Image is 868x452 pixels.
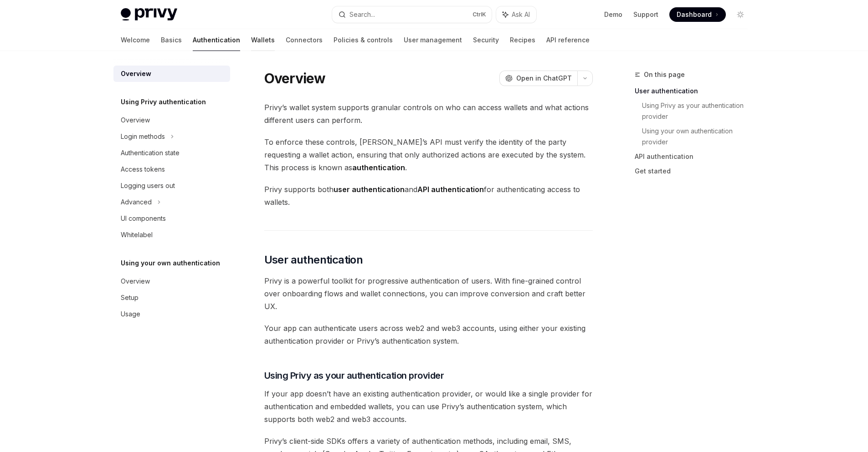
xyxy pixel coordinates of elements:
[121,276,150,287] div: Overview
[264,136,593,174] span: To enforce these controls, [PERSON_NAME]’s API must verify the identity of the party requesting a...
[121,197,152,208] div: Advanced
[264,70,326,86] h1: Overview
[733,7,748,22] button: Toggle dark mode
[635,84,755,98] a: User authentication
[121,258,220,269] h5: Using your own authentication
[499,71,577,86] button: Open in ChatGPT
[121,213,166,224] div: UI components
[113,145,230,161] a: Authentication state
[496,6,536,23] button: Ask AI
[113,227,230,243] a: Whitelabel
[473,11,486,18] span: Ctrl K
[512,10,530,19] span: Ask AI
[264,274,593,313] span: Privy is a powerful toolkit for progressive authentication of users. With fine-grained control ov...
[264,101,593,127] span: Privy’s wallet system supports granular controls on who can access wallets and what actions diffe...
[635,164,755,178] a: Get started
[113,273,230,289] a: Overview
[121,180,175,191] div: Logging users out
[264,387,593,426] span: If your app doesn’t have an existing authentication provider, or would like a single provider for...
[352,163,405,172] strong: authentication
[677,10,712,19] span: Dashboard
[404,29,462,51] a: User management
[121,309,140,320] div: Usage
[121,29,150,51] a: Welcome
[264,322,593,347] span: Your app can authenticate users across web2 and web3 accounts, using either your existing authent...
[633,10,658,19] a: Support
[113,289,230,306] a: Setup
[510,29,535,51] a: Recipes
[161,29,182,51] a: Basics
[642,124,755,149] a: Using your own authentication provider
[332,6,492,23] button: Search...CtrlK
[121,8,177,21] img: light logo
[113,306,230,322] a: Usage
[113,161,230,178] a: Access tokens
[546,29,590,51] a: API reference
[121,229,153,240] div: Whitelabel
[286,29,323,51] a: Connectors
[121,147,180,158] div: Authentication state
[473,29,499,51] a: Security
[121,164,165,175] div: Access tokens
[334,185,405,194] strong: user authentication
[417,185,484,194] strong: API authentication
[121,96,206,107] h5: Using Privy authentication
[349,9,375,20] div: Search...
[121,131,165,142] div: Login methods
[113,210,230,227] a: UI components
[193,29,240,51] a: Authentication
[642,98,755,124] a: Using Privy as your authentication provider
[334,29,393,51] a: Policies & controls
[264,183,593,208] span: Privy supports both and for authenticating access to wallets.
[121,68,151,79] div: Overview
[121,115,150,126] div: Overview
[113,178,230,194] a: Logging users out
[251,29,275,51] a: Wallets
[264,369,444,382] span: Using Privy as your authentication provider
[516,74,572,83] span: Open in ChatGPT
[644,69,685,80] span: On this page
[264,253,363,267] span: User authentication
[121,292,139,303] div: Setup
[669,7,726,22] a: Dashboard
[113,112,230,128] a: Overview
[635,149,755,164] a: API authentication
[604,10,622,19] a: Demo
[113,66,230,82] a: Overview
